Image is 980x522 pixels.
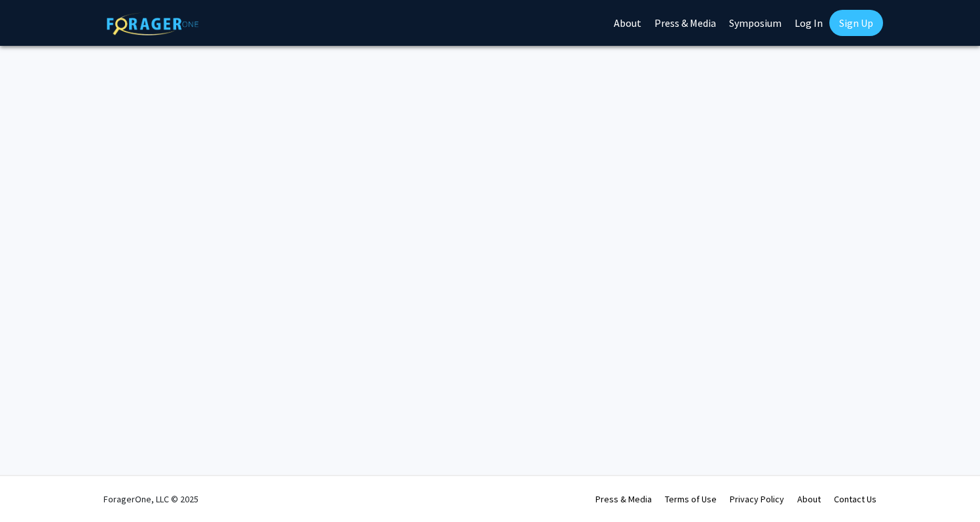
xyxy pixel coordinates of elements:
a: Contact Us [834,493,876,505]
iframe: Chat [924,463,970,512]
a: Press & Media [595,493,652,505]
a: Sign Up [829,10,883,36]
a: Terms of Use [665,493,717,505]
img: ForagerOne Logo [107,12,198,35]
a: Privacy Policy [730,493,784,505]
a: About [797,493,821,505]
div: ForagerOne, LLC © 2025 [104,476,198,522]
